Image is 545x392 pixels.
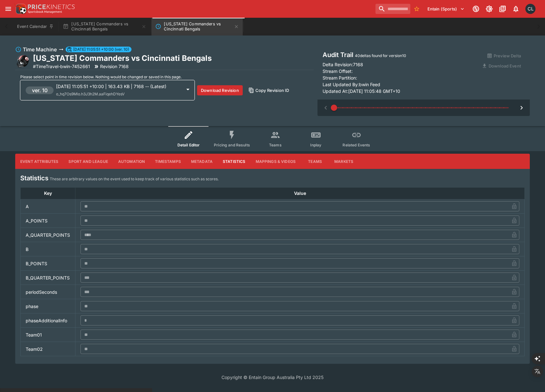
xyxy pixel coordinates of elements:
[63,154,113,169] button: Sport and League
[28,10,62,13] img: Sportsbook Management
[3,3,14,15] button: open drawer
[21,199,75,214] td: A
[50,176,219,182] p: These are arbitrary values on the event used to keep track of various statistics such as scores.
[15,154,63,169] button: Event Attributes
[21,328,75,342] td: Team01
[214,143,250,147] span: Pricing and Results
[32,87,48,94] h6: ver. 10
[21,299,75,313] td: phase
[23,46,57,53] h6: Time Machine
[100,63,129,70] p: Revision 7168
[484,3,495,15] button: Toggle light/dark mode
[310,143,321,147] span: Inplay
[14,3,27,15] img: PriceKinetics Logo
[21,188,75,199] th: Key
[355,53,406,58] span: 40 deltas found for version 10
[21,214,75,228] td: A_POINTS
[301,154,329,169] button: Teams
[251,154,301,169] button: Mappings & Videos
[197,85,243,95] button: Download Revision
[245,85,293,95] button: Copy Revision ID
[75,188,525,199] th: Value
[21,242,75,256] td: B
[343,143,370,147] span: Related Events
[56,83,182,90] p: [DATE] 11:05:51 +10:00 | 163.43 KB | 7168 -- (Latest)
[269,143,282,147] span: Teams
[168,126,377,151] div: Event type filters
[71,47,131,52] span: [DATE] 11:05:51 +10:00 (ver. 10)
[21,313,75,328] td: phaseAdditionalInfo
[21,342,75,356] td: Team02
[33,53,212,63] h2: Copy To Clipboard
[33,63,90,70] p: Copy To Clipboard
[510,3,522,15] button: Notifications
[177,143,200,147] span: Detail Editor
[21,285,75,299] td: periodSeconds
[113,154,150,169] button: Automation
[56,92,125,96] span: o_hq7Os9Mlo.h3J3h2M.aaFiqehDYesV
[470,3,482,15] button: Connected to PK
[20,74,182,79] span: Please select point in time revision below. Nothing would be changed or saved in this page.
[13,18,58,35] button: Event Calendar
[186,154,218,169] button: Metadata
[15,54,30,69] img: american_football.png
[424,4,468,14] button: Select Tenant
[523,2,537,16] button: Chad Liu
[323,51,478,59] h4: Audit Trail
[20,174,48,182] h4: Statistics
[323,61,363,68] p: Delta Revision: 7168
[21,256,75,271] td: B_POINTS
[150,154,186,169] button: Timestamps
[21,271,75,285] td: B_QUARTER_POINTS
[28,4,75,9] img: PriceKinetics
[21,228,75,242] td: A_QUARTER_POINTS
[218,154,251,169] button: Statistics
[323,68,478,94] p: Stream Offset: Stream Partition: Last Updated By: bwin Feed Updated At: [DATE] 11:05:48 GMT+10
[412,4,422,14] button: No Bookmarks
[59,18,150,35] button: [US_STATE] Commanders vs Cincinnati Bengals
[525,4,535,14] div: Chad Liu
[497,3,508,15] button: Documentation
[375,4,410,14] input: search
[329,154,358,169] button: Markets
[151,18,243,35] button: Washington Commanders vs Cincinnati Bengals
